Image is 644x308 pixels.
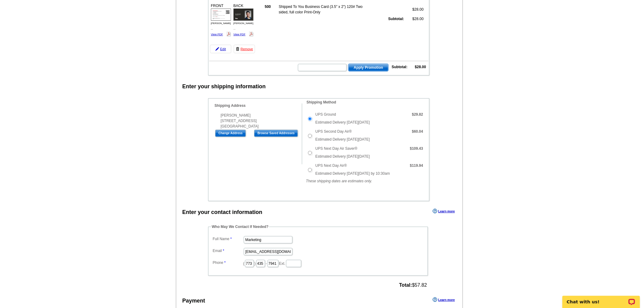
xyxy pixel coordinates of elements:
a: Edit [210,45,231,53]
label: UPS Next Day Air Saver® [315,146,357,151]
legend: Who May We Contact If Needed? [211,224,269,229]
legend: Shipping Method [306,100,337,105]
a: View PDF [211,33,223,36]
span: Estimated Delivery [DATE][DATE] [315,154,370,159]
strong: Total: [399,282,412,288]
a: Learn more [433,209,455,214]
h4: Shipping Address [215,103,302,108]
img: small-thumb.jpg [233,9,254,21]
a: View PDF [233,33,246,36]
div: Enter your contact information [182,208,262,216]
label: Email [213,248,243,254]
a: Remove [234,45,255,53]
strong: Subtotal: [388,17,404,21]
em: These shipping dates are estimates only. [306,179,372,183]
label: UPS Second Day Air® [315,129,352,134]
span: $57.82 [399,282,427,288]
label: Full Name [213,236,243,242]
td: Shipped To You Business Card (3.5" x 2") 120# Two sided, full color Print-Only [278,4,367,15]
div: Payment [182,297,205,305]
div: [PERSON_NAME] [STREET_ADDRESS] [GEOGRAPHIC_DATA] [215,113,302,129]
iframe: LiveChat chat widget [558,289,644,308]
div: Enter your shipping information [182,82,266,91]
span: [PERSON_NAME] ... [211,22,231,30]
div: FRONT [210,2,232,38]
img: pencil-icon.gif [215,47,219,51]
strong: $60.04 [412,129,423,134]
span: Estimated Delivery [DATE][DATE] by 10:30am [315,171,390,176]
input: Change Address [215,130,246,137]
dd: ( ) - Ext. [211,258,425,268]
span: [PERSON_NAME] ... [233,22,254,30]
label: UPS Ground [315,112,336,117]
strong: $119.94 [410,163,423,168]
img: pdf_logo.png [226,32,231,36]
img: pdf_logo.png [249,32,254,36]
td: $28.00 [405,16,424,22]
span: Estimated Delivery [DATE][DATE] [315,137,370,142]
td: $28.00 [405,4,424,15]
img: small-thumb.jpg [211,9,231,21]
strong: $28.00 [415,65,426,69]
strong: 500 [265,5,271,9]
span: Estimated Delivery [DATE][DATE] [315,120,370,124]
label: UPS Next Day Air® [315,163,347,168]
img: trashcan-icon.gif [236,47,240,51]
strong: $29.82 [412,112,423,117]
button: Apply Promotion [348,64,389,72]
label: Phone [213,260,243,265]
div: BACK [233,2,254,38]
strong: $109.43 [410,146,423,151]
input: Browse Saved Addresses [254,130,298,137]
a: Learn more [433,297,455,302]
strong: Subtotal: [392,65,408,69]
